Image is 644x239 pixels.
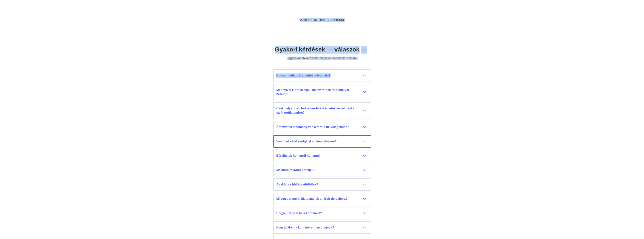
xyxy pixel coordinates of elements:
[276,139,368,144] div: Van őrző védő szolgálat a telephelyeken?
[276,88,368,96] div: Mennyivel előre szóljak, ha szeretnék tárolóhelyet bérelni?
[223,18,421,22] p: 2030 Érd, [STREET_ADDRESS]
[273,135,371,148] button: Van őrző védő szolgálat a telephelyeken?
[273,150,371,162] button: Bérelhetek hónapról hónapra?
[273,69,371,82] button: Hogyan működik a bérlés folyamata?
[273,46,371,54] h1: Gyakori kérdések — válaszok
[276,73,368,78] div: Hogyan működik a bérlés folyamata?
[273,193,371,205] button: Milyen garanciát biztosítanak a tárolt dolgaimra?
[276,125,368,129] div: Áramvételi lehetőség van a tároló helyiségekben?
[361,47,367,53] img: Emoji
[273,221,371,234] button: Nem találom a konténerem, mit tegyek?
[276,197,368,201] div: Milyen garanciát biztosítanak a tárolt dolgaimra?
[276,182,368,187] div: A raktárak hűtöttek/fűtöttek?
[276,225,368,230] div: Nem találom a konténerem, mit tegyek?
[283,57,361,60] div: Leggyakoribb kérdések, melyeket bérlőinktől hallunk:
[276,106,368,115] div: Csak helyszínen tudok tárolni? Kérhetek kiszállítást a saját területembre?
[273,121,371,133] button: Áramvételi lehetőség van a tároló helyiségekben?
[273,207,371,219] button: Hogyan zárjam be a konténert?
[273,178,371,191] button: A raktárak hűtöttek/fűtöttek?
[276,168,368,172] div: Mekkora raktárat béreljek?
[276,211,368,215] div: Hogyan zárjam be a konténert?
[276,154,368,158] div: Bérelhetek hónapról hónapra?
[273,164,371,176] button: Mekkora raktárat béreljek?
[273,84,371,101] button: Mennyivel előre szóljak, ha szeretnék tárolóhelyet bérelni?
[273,102,371,119] button: Csak helyszínen tudok tárolni? Kérhetek kiszállítást a saját területembre?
